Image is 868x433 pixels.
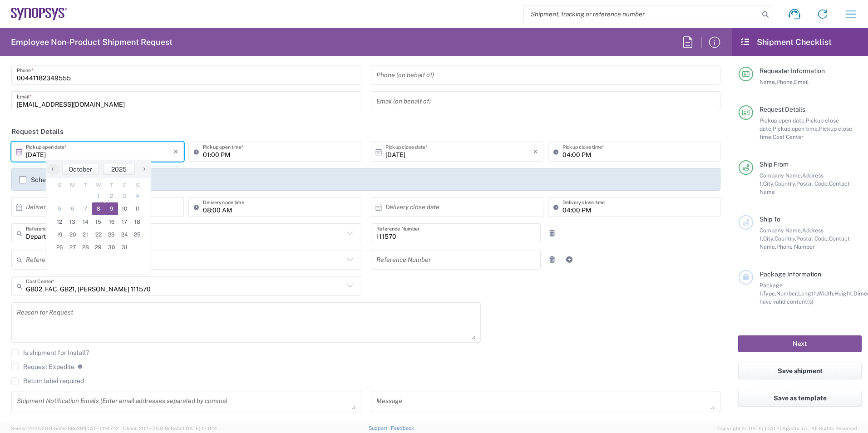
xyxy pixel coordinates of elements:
a: Remove Reference [546,253,558,266]
span: 16 [105,216,118,228]
span: Phone, [776,79,794,85]
span: 9 [105,202,118,215]
i: × [173,144,178,159]
span: 28 [79,241,92,254]
a: Support [369,425,391,431]
span: Email [794,79,809,85]
span: Name, [759,79,776,85]
span: 31 [118,241,131,254]
span: 19 [53,228,66,241]
span: 6 [66,202,79,215]
span: 22 [92,228,105,241]
button: Next [738,335,862,352]
button: › [137,164,151,175]
span: 26 [53,241,66,254]
span: Package Information [759,271,821,278]
span: 13 [66,216,79,228]
span: Country, [774,235,796,242]
th: weekday [92,181,105,190]
button: Save as template [738,390,862,407]
span: 20 [66,228,79,241]
span: 23 [105,228,118,241]
span: Country, [774,180,796,187]
span: 5 [53,202,66,215]
span: Phone Number [776,243,815,250]
span: 30 [105,241,118,254]
a: Add Reference [563,253,576,266]
th: weekday [53,181,66,190]
button: Save shipment [738,363,862,379]
span: 2025 [111,166,127,173]
span: [DATE] 12:11:14 [184,426,217,431]
h2: Request Details [11,127,64,136]
input: Shipment, tracking or reference number [524,5,759,23]
th: weekday [79,181,92,190]
span: 25 [131,228,144,241]
span: 27 [66,241,79,254]
label: Return label required [11,377,84,384]
span: October [69,166,92,173]
span: Company Name, [759,227,802,234]
bs-datepicker-container: calendar [46,160,151,274]
span: City, [763,180,774,187]
button: 2025 [103,164,135,175]
span: 8 [92,202,105,215]
span: › [138,163,151,174]
span: 29 [92,241,105,254]
h2: Employee Non-Product Shipment Request [11,37,173,48]
th: weekday [66,181,79,190]
th: weekday [131,181,144,190]
bs-datepicker-navigation-view: ​ ​ ​ [46,164,151,175]
span: 21 [79,228,92,241]
span: 10 [118,202,131,215]
span: Request Details [759,106,805,113]
th: weekday [105,181,118,190]
span: Server: 2025.20.0-5efa686e39f [11,426,119,431]
span: Postal Code, [796,235,829,242]
span: 7 [79,202,92,215]
span: Number, [776,290,798,297]
span: Type, [763,290,776,297]
span: Postal Code, [796,180,829,187]
span: 17 [118,216,131,228]
span: [DATE] 11:47:12 [85,426,119,431]
span: Company Name, [759,172,802,179]
span: 11 [131,202,144,215]
a: Feedback [391,425,414,431]
span: Pickup open date, [759,117,806,124]
span: 3 [118,190,131,202]
a: Remove Reference [546,227,558,240]
span: 2 [105,190,118,202]
i: × [533,144,538,159]
span: Package 1: [759,282,783,297]
span: Length, [798,290,818,297]
span: ‹ [46,163,59,174]
span: Client: 2025.20.0-8c6e0cf [123,426,217,431]
span: Cost Center [773,133,804,140]
span: 1 [92,190,105,202]
label: Schedule pickup [19,176,79,183]
span: 15 [92,216,105,228]
span: 14 [79,216,92,228]
th: weekday [118,181,131,190]
span: Requester Information [759,67,825,74]
button: ‹ [46,164,60,175]
span: Width, [818,290,834,297]
span: Ship To [759,216,780,223]
span: Copyright © [DATE]-[DATE] Agistix Inc., All Rights Reserved [717,424,857,433]
label: Request Expedite [11,363,74,370]
span: Height, [834,290,853,297]
span: City, [763,235,774,242]
h2: Shipment Checklist [740,37,832,48]
span: Pickup open time, [773,125,819,132]
span: 12 [53,216,66,228]
label: Is shipment for Install? [11,349,89,356]
button: October [62,164,99,175]
span: 24 [118,228,131,241]
span: Ship From [759,161,789,168]
span: 18 [131,216,144,228]
span: 4 [131,190,144,202]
